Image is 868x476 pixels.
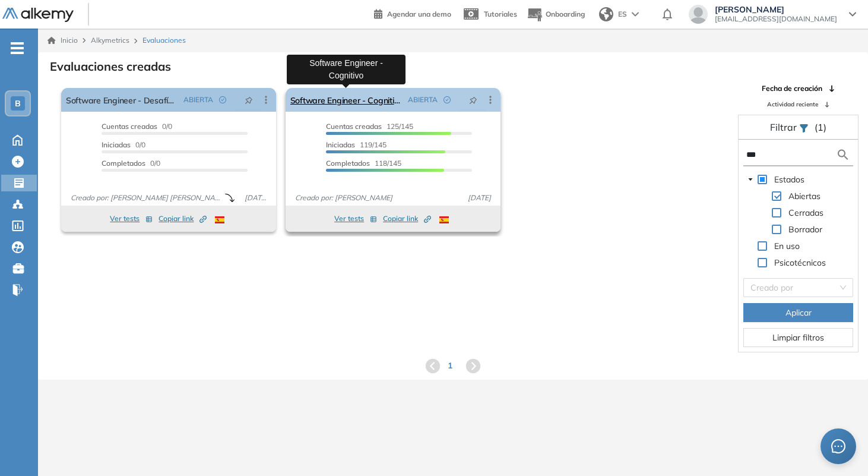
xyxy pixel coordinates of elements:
[463,193,496,203] span: [DATE]
[774,257,826,268] span: Psicotécnicos
[772,172,807,187] span: Estados
[290,88,403,112] a: Software Engineer - Cognitivo
[219,96,226,103] span: check-circle
[599,7,613,21] img: world
[142,35,186,46] span: Evaluaciones
[772,331,824,344] span: Limpiar filtros
[762,83,822,94] span: Fecha de creación
[484,10,517,18] span: Tutoriales
[183,94,213,105] span: ABIERTA
[102,122,157,131] span: Cuentas creadas
[546,10,585,18] span: Onboarding
[290,193,397,203] span: Creado por: [PERSON_NAME]
[743,328,853,347] button: Limpiar filtros
[715,14,837,24] span: [EMAIL_ADDRESS][DOMAIN_NAME]
[408,94,438,105] span: ABIERTA
[245,95,253,105] span: pushpin
[102,140,145,149] span: 0/0
[159,213,207,224] span: Copiar link
[387,10,451,18] span: Agendar una demo
[788,207,823,218] span: Cerradas
[439,216,449,223] img: ESP
[527,2,585,27] button: Onboarding
[836,147,850,162] img: search icon
[15,99,21,108] span: B
[788,224,822,235] span: Borrador
[66,193,225,203] span: Creado por: [PERSON_NAME] [PERSON_NAME]
[215,216,224,223] img: ESP
[786,222,825,237] span: Borrador
[374,6,451,20] a: Agendar una demo
[772,239,802,253] span: En uso
[785,306,812,319] span: Aplicar
[383,212,431,226] button: Copiar link
[326,122,382,131] span: Cuentas creadas
[91,36,129,45] span: Alkymetrics
[236,90,262,109] button: pushpin
[831,439,845,453] span: message
[66,88,179,112] a: Software Engineer - Desafío Técnico
[102,140,131,149] span: Iniciadas
[469,95,477,105] span: pushpin
[110,212,153,226] button: Ver tests
[767,100,818,109] span: Actividad reciente
[632,12,639,17] img: arrow
[50,59,171,74] h3: Evaluaciones creadas
[774,241,800,251] span: En uso
[159,212,207,226] button: Copiar link
[326,159,370,168] span: Completados
[772,256,828,270] span: Psicotécnicos
[334,212,377,226] button: Ver tests
[443,96,451,103] span: check-circle
[747,176,753,182] span: caret-down
[770,121,799,133] span: Filtrar
[240,193,271,203] span: [DATE]
[2,8,74,23] img: Logo
[618,9,627,20] span: ES
[460,90,486,109] button: pushpin
[47,35,78,46] a: Inicio
[326,140,355,149] span: Iniciadas
[788,191,821,201] span: Abiertas
[815,120,826,134] span: (1)
[786,206,826,220] span: Cerradas
[715,5,837,14] span: [PERSON_NAME]
[11,47,24,49] i: -
[448,360,452,372] span: 1
[383,213,431,224] span: Copiar link
[786,189,823,203] span: Abiertas
[287,55,406,84] div: Software Engineer - Cognitivo
[326,159,401,168] span: 118/145
[102,122,172,131] span: 0/0
[743,303,853,322] button: Aplicar
[102,159,160,168] span: 0/0
[102,159,145,168] span: Completados
[326,122,413,131] span: 125/145
[326,140,387,149] span: 119/145
[774,174,804,185] span: Estados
